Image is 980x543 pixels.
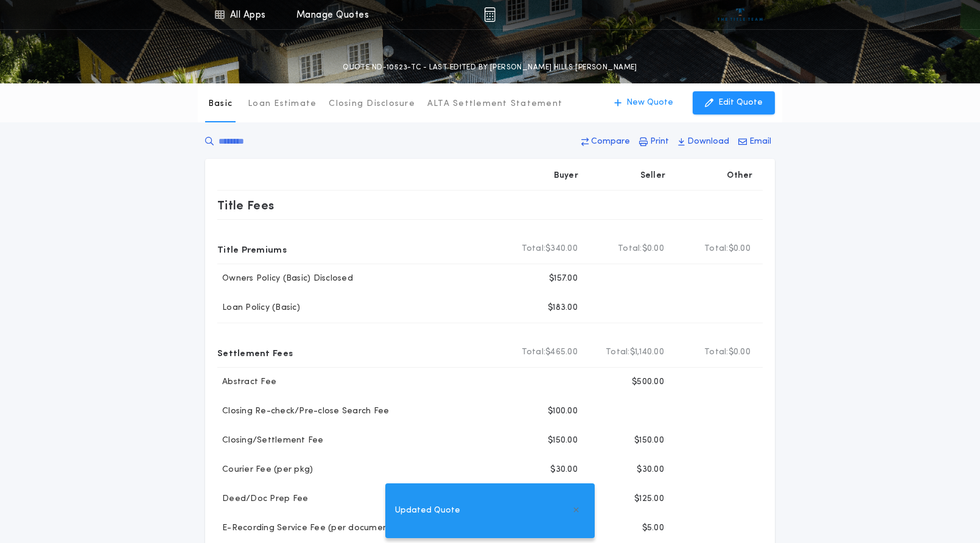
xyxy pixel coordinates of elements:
span: $0.00 [729,346,751,359]
p: Compare [591,136,630,148]
span: Updated Quote [395,504,460,517]
p: Settlement Fees [217,343,293,362]
b: Total: [606,346,630,359]
button: Email [735,131,775,153]
button: Compare [578,131,634,153]
p: $150.00 [548,435,578,447]
p: $500.00 [632,376,664,388]
p: $157.00 [549,273,578,285]
p: Print [650,136,669,148]
p: Closing Re-check/Pre-close Search Fee [217,405,389,418]
p: Closing Disclosure [329,98,415,110]
button: Print [635,131,673,153]
p: Seller [640,170,666,182]
button: New Quote [602,91,685,114]
p: Email [749,136,771,148]
p: Title Premiums [217,239,287,259]
p: Courier Fee (per pkg) [217,464,313,476]
img: img [484,7,495,22]
p: Loan Estimate [248,98,317,110]
p: Edit Quote [718,97,763,109]
p: ALTA Settlement Statement [427,98,562,110]
b: Total: [522,346,546,359]
p: $30.00 [637,464,664,476]
p: Download [687,136,729,148]
p: $150.00 [634,435,664,447]
p: New Quote [626,97,673,109]
p: Owners Policy (Basic) Disclosed [217,273,353,285]
p: Closing/Settlement Fee [217,435,324,447]
b: Total: [618,243,642,255]
p: $100.00 [548,405,578,418]
b: Total: [704,243,729,255]
p: Title Fees [217,195,275,215]
p: Abstract Fee [217,376,276,388]
span: $0.00 [642,243,664,255]
img: vs-icon [718,9,763,21]
p: Buyer [554,170,578,182]
p: Basic [208,98,233,110]
b: Total: [522,243,546,255]
p: QUOTE ND-10523-TC - LAST EDITED BY [PERSON_NAME] HILLS [PERSON_NAME] [343,61,637,74]
button: Edit Quote [693,91,775,114]
p: Loan Policy (Basic) [217,302,300,314]
p: Other [727,170,753,182]
p: $183.00 [548,302,578,314]
p: $30.00 [550,464,578,476]
span: $1,140.00 [630,346,664,359]
span: $0.00 [729,243,751,255]
button: Download [674,131,733,153]
span: $465.00 [545,346,578,359]
b: Total: [704,346,729,359]
span: $340.00 [545,243,578,255]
